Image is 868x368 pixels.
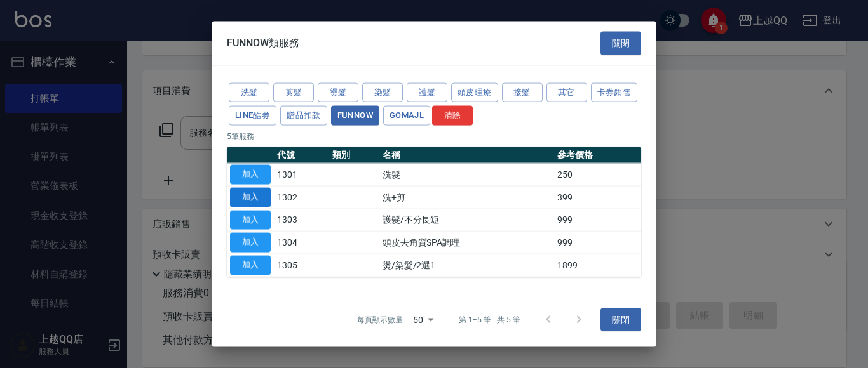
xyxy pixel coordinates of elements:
[230,187,271,207] button: 加入
[432,106,473,126] button: 清除
[379,231,554,254] td: 頭皮去角質SPA調理
[554,163,641,186] td: 250
[554,209,641,232] td: 999
[383,106,430,126] button: GOMAJL
[362,82,403,102] button: 染髮
[273,82,314,102] button: 剪髮
[546,82,587,102] button: 其它
[502,82,543,102] button: 接髮
[379,147,554,164] th: 名稱
[554,231,641,254] td: 999
[591,82,638,102] button: 卡券銷售
[230,233,271,253] button: 加入
[227,131,641,142] p: 5 筆服務
[274,186,329,209] td: 1302
[230,210,271,230] button: 加入
[331,106,379,126] button: FUNNOW
[274,147,329,164] th: 代號
[357,313,403,325] p: 每頁顯示數量
[379,209,554,232] td: 護髮/不分長短
[274,231,329,254] td: 1304
[230,165,271,185] button: 加入
[554,147,641,164] th: 參考價格
[379,163,554,186] td: 洗髮
[274,163,329,186] td: 1301
[230,256,271,275] button: 加入
[227,37,299,49] span: FUNNOW類服務
[408,302,438,336] div: 50
[318,82,358,102] button: 燙髮
[407,82,447,102] button: 護髮
[379,186,554,209] td: 洗+剪
[274,254,329,277] td: 1305
[229,82,269,102] button: 洗髮
[459,313,520,325] p: 第 1–5 筆 共 5 筆
[274,209,329,232] td: 1303
[600,308,641,331] button: 關閉
[379,254,554,277] td: 燙/染髮/2選1
[554,186,641,209] td: 399
[329,147,379,164] th: 類別
[451,82,498,102] button: 頭皮理療
[600,32,641,55] button: 關閉
[280,106,327,126] button: 贈品扣款
[554,254,641,277] td: 1899
[229,106,276,126] button: LINE酷券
